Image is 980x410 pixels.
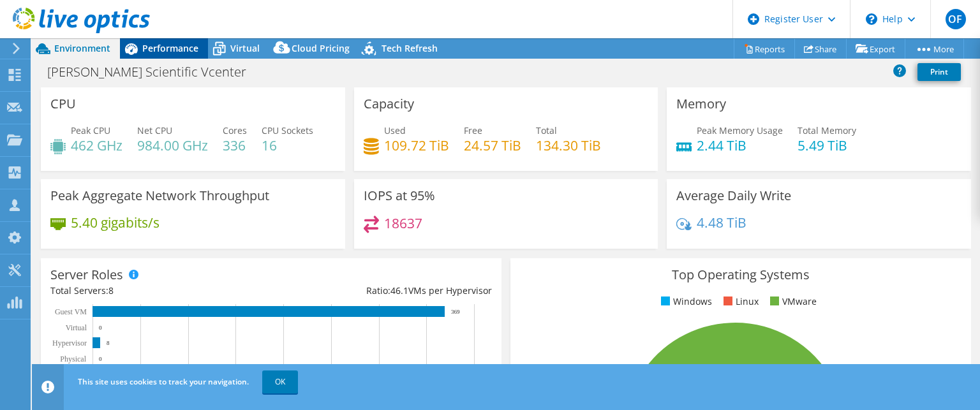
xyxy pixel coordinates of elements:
[720,295,759,309] li: Linux
[697,216,746,230] h4: 4.48 TiB
[798,138,856,152] h4: 5.49 TiB
[78,376,249,387] span: This site uses cookies to track your navigation.
[697,124,783,136] span: Peak Memory Usage
[55,307,87,316] text: Guest VM
[50,189,269,203] h3: Peak Aggregate Network Throughput
[798,124,856,136] span: Total Memory
[262,138,313,152] h4: 16
[137,124,172,136] span: Net CPU
[384,216,422,230] h4: 18637
[767,295,817,309] li: VMware
[99,325,102,331] text: 0
[230,42,260,54] span: Virtual
[50,97,76,111] h3: CPU
[107,340,110,346] text: 8
[142,42,198,54] span: Performance
[464,138,521,152] h4: 24.57 TiB
[536,124,557,136] span: Total
[54,42,110,54] span: Environment
[262,124,313,136] span: CPU Sockets
[364,97,414,111] h3: Capacity
[71,138,122,152] h4: 462 GHz
[99,356,102,362] text: 0
[905,39,964,59] a: More
[262,370,298,393] a: OK
[384,124,406,136] span: Used
[917,63,961,81] a: Print
[451,309,460,315] text: 369
[946,9,966,29] span: OF
[52,339,87,348] text: Hypervisor
[71,216,160,230] h4: 5.40 gigabits/s
[676,189,791,203] h3: Average Daily Write
[658,295,712,309] li: Windows
[390,284,408,297] span: 46.1
[520,268,961,282] h3: Top Operating Systems
[66,323,87,332] text: Virtual
[223,138,247,152] h4: 336
[41,65,266,79] h1: [PERSON_NAME] Scientific Vcenter
[50,268,123,282] h3: Server Roles
[794,39,847,59] a: Share
[292,42,350,54] span: Cloud Pricing
[536,138,601,152] h4: 134.30 TiB
[50,284,271,298] div: Total Servers:
[71,124,110,136] span: Peak CPU
[60,355,86,363] text: Physical
[137,138,208,152] h4: 984.00 GHz
[384,138,449,152] h4: 109.72 TiB
[223,124,247,136] span: Cores
[846,39,905,59] a: Export
[676,97,726,111] h3: Memory
[271,284,492,298] div: Ratio: VMs per Hypervisor
[382,42,438,54] span: Tech Refresh
[108,284,114,297] span: 8
[697,138,783,152] h4: 2.44 TiB
[866,13,877,25] svg: \n
[464,124,482,136] span: Free
[364,189,435,203] h3: IOPS at 95%
[734,39,795,59] a: Reports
